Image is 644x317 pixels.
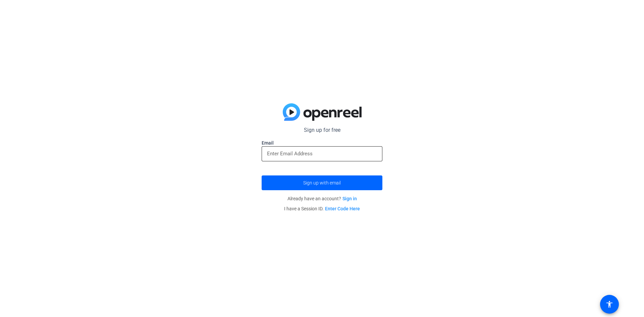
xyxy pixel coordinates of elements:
[605,300,613,308] mat-icon: accessibility
[287,196,357,201] span: Already have an account?
[283,103,362,121] img: blue-gradient.svg
[325,206,360,211] a: Enter Code Here
[262,126,382,134] p: Sign up for free
[284,206,360,211] span: I have a Session ID.
[262,140,382,146] label: Email
[267,150,377,158] input: Enter Email Address
[262,175,382,190] button: Sign up with email
[342,196,357,201] a: Sign in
